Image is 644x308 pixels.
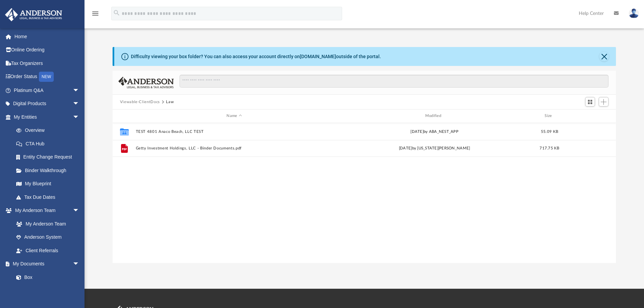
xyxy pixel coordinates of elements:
div: NEW [39,72,54,82]
a: My Anderson Teamarrow_drop_down [5,204,86,217]
a: CTA Hub [9,137,90,150]
a: Box [9,270,83,284]
span: 717.75 KB [540,146,559,150]
a: My Anderson Team [9,217,83,231]
a: Binder Walkthrough [9,164,90,177]
img: Anderson Advisors Platinum Portal [3,8,64,21]
button: Law [166,99,174,105]
button: Viewable-ClientDocs [120,99,160,105]
button: Close [599,52,609,61]
a: Platinum Q&Aarrow_drop_down [5,84,90,97]
button: Switch to Grid View [585,97,595,106]
a: Meeting Minutes [9,284,86,298]
div: Name [135,113,333,119]
a: Overview [9,124,90,137]
a: Online Ordering [5,43,90,57]
a: Anderson System [9,231,86,244]
img: User Pic [629,8,639,18]
div: id [116,113,133,119]
div: Difficulty viewing your box folder? You can also access your account directly on outside of the p... [131,53,381,60]
a: My Blueprint [9,177,86,191]
div: [DATE] by ABA_NEST_APP [336,128,533,135]
i: menu [91,9,99,18]
span: arrow_drop_down [73,257,86,271]
a: My Documentsarrow_drop_down [5,257,86,271]
span: arrow_drop_down [73,97,86,111]
div: Modified [336,113,533,119]
button: Getty Investment Holdings, LLC - Binder Documents.pdf [136,146,333,150]
button: TEST 4801 Anaco Beach, LLC TEST [136,129,333,134]
span: 55.09 KB [541,129,558,133]
span: arrow_drop_down [73,84,86,97]
i: search [113,9,120,17]
a: Digital Productsarrow_drop_down [5,97,90,111]
a: Order StatusNEW [5,70,90,84]
a: Entity Change Request [9,150,90,164]
div: id [566,113,613,119]
a: menu [91,13,99,18]
div: [DATE] by [US_STATE][PERSON_NAME] [336,145,533,151]
div: Size [536,113,563,119]
span: arrow_drop_down [73,204,86,218]
a: My Entitiesarrow_drop_down [5,110,90,124]
a: [DOMAIN_NAME] [300,54,336,59]
span: arrow_drop_down [73,110,86,124]
a: Tax Organizers [5,56,90,70]
a: Tax Due Dates [9,190,90,204]
a: Client Referrals [9,244,86,257]
div: grid [113,123,616,263]
a: Home [5,30,90,43]
input: Search files and folders [180,75,609,88]
button: Add [599,97,609,106]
